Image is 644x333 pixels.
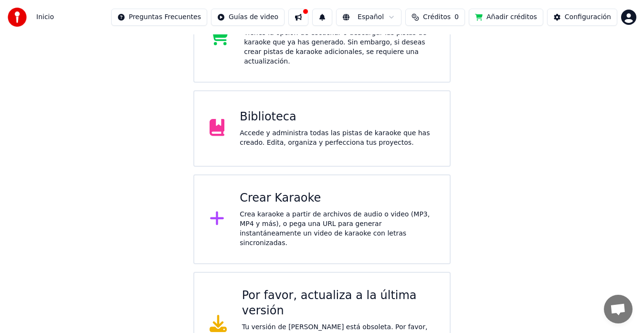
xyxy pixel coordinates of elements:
nav: breadcrumb [36,12,54,22]
div: Crear Karaoke [240,191,434,206]
span: Inicio [36,12,54,22]
button: Créditos0 [405,9,465,26]
button: Añadir créditos [469,9,543,26]
div: Por favor, actualiza a la última versión [242,288,435,319]
div: Tienes la opción de escuchar o descargar las pistas de karaoke que ya has generado. Sin embargo, ... [244,28,434,66]
span: 0 [454,12,459,22]
div: Crea karaoke a partir de archivos de audio o video (MP3, MP4 y más), o pega una URL para generar ... [240,210,434,248]
a: Chat abierto [604,295,633,323]
span: Créditos [423,12,451,22]
div: Accede y administra todas las pistas de karaoke que has creado. Edita, organiza y perfecciona tus... [240,129,434,148]
div: Biblioteca [240,109,434,125]
button: Preguntas Frecuentes [111,9,207,26]
div: Configuración [565,12,611,22]
button: Guías de video [211,9,285,26]
button: Configuración [547,9,617,26]
img: youka [8,8,27,27]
